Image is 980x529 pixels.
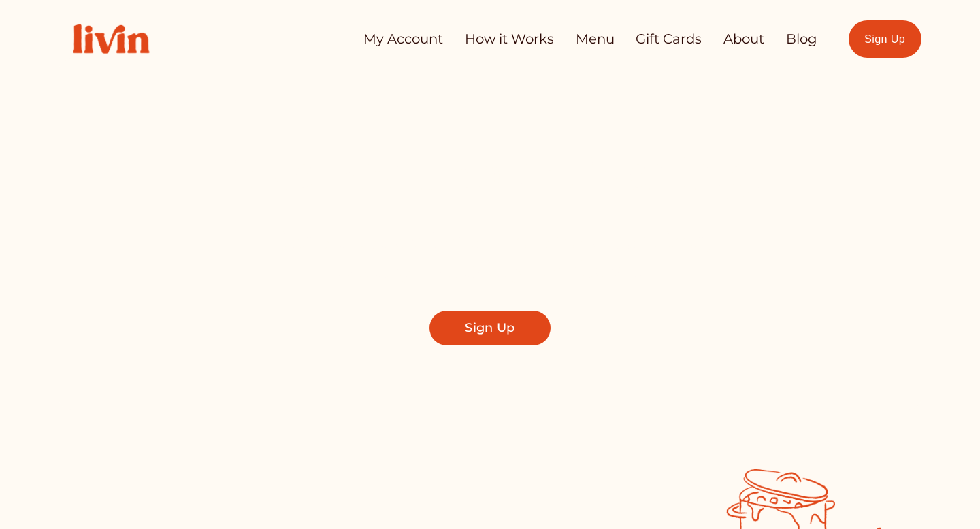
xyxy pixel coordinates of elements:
[465,26,554,52] a: How it Works
[429,311,550,345] a: Sign Up
[208,139,772,203] span: Take Back Your Evenings
[786,26,817,52] a: Blog
[723,26,764,52] a: About
[849,20,921,58] a: Sign Up
[363,26,443,52] a: My Account
[267,225,713,284] span: Find a local chef who prepares customized, healthy meals in your kitchen
[636,26,702,52] a: Gift Cards
[59,10,163,68] img: Livin
[576,26,615,52] a: Menu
